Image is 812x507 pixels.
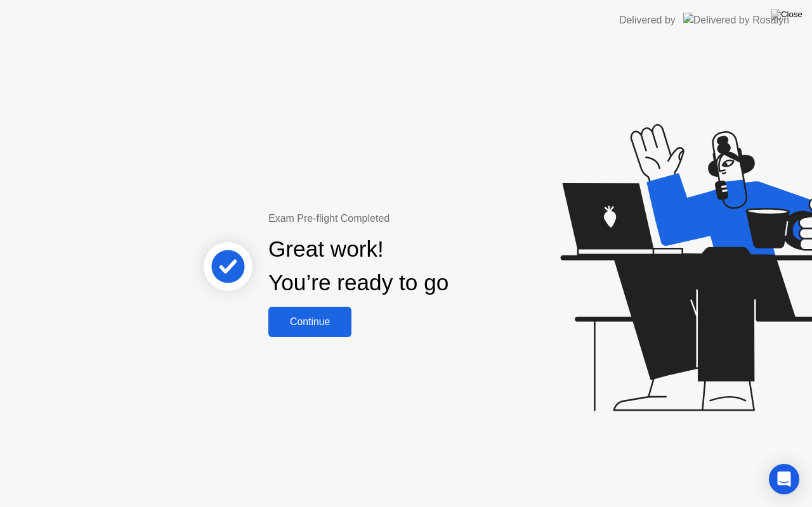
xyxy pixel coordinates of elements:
img: Delivered by Rosalyn [683,13,789,27]
div: Delivered by [619,13,676,28]
div: Exam Pre-flight Completed [268,211,530,226]
div: Great work! You’re ready to go [268,233,449,300]
div: Continue [272,316,348,328]
button: Continue [268,307,351,337]
div: Open Intercom Messenger [769,464,799,494]
img: Close [771,10,802,20]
